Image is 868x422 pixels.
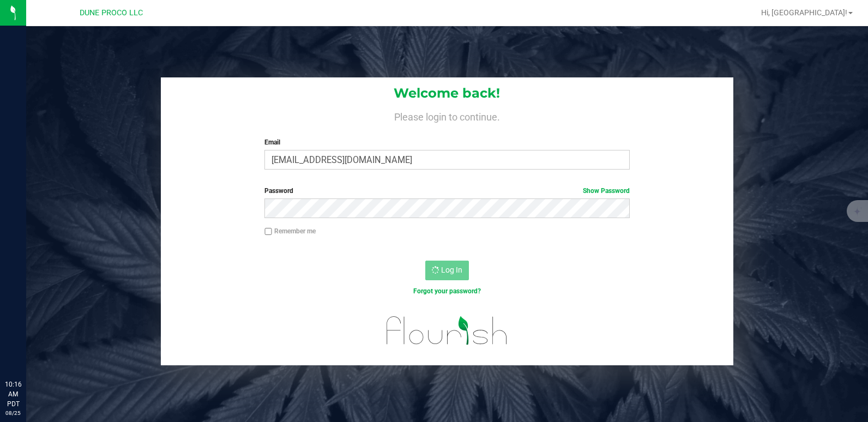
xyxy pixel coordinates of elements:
label: Remember me [264,226,316,236]
p: 10:16 AM PDT [5,379,21,409]
span: Log In [441,266,462,274]
img: flourish_logo.svg [376,308,519,353]
span: Hi, [GEOGRAPHIC_DATA]! [761,8,847,17]
h1: Welcome back! [161,86,733,100]
a: Forgot your password? [413,287,481,295]
span: Password [264,187,293,195]
a: Show Password [583,187,630,195]
h4: Please login to continue. [161,109,733,122]
button: Log In [425,261,469,280]
span: DUNE PROCO LLC [80,8,143,17]
p: 08/25 [5,409,21,417]
input: Remember me [264,228,272,236]
label: Email [264,137,630,147]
